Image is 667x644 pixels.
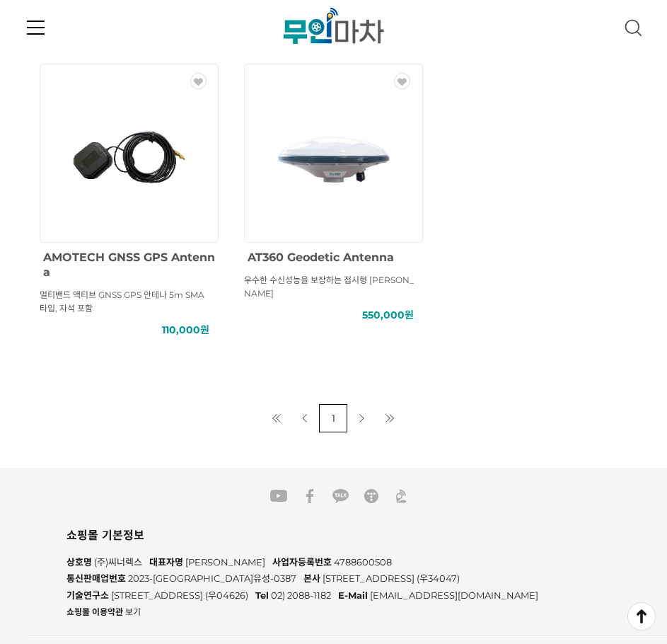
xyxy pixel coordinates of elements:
span: 멀티밴드 액티브 GNSS GPS 안테나 5m SMA 타입, 자석 포함 [40,289,204,314]
span: 상호명 [66,556,92,568]
img: AMOTECH GNSS GPS Antenna [67,91,191,215]
span: 통신판매업번호 [66,573,126,584]
span: 쇼핑몰 이용약관 [66,606,123,617]
span: WISH [190,73,211,89]
span: [STREET_ADDRESS] (우34047) [323,573,460,584]
span: 2023-[GEOGRAPHIC_DATA]유성-0387 [128,573,296,584]
span: 보기 [125,606,141,617]
span: WISH [394,73,415,89]
a: kakao [328,489,353,503]
span: 4788600508 [334,556,392,568]
span: [PERSON_NAME] [185,556,265,568]
a: 첫 페이지 [262,404,291,432]
span: AMOTECH GNSS GPS Antenna [43,251,215,279]
a: AT360 Geodetic Antenna [248,248,394,265]
div: 쇼핑몰 기본정보 [66,524,600,547]
span: [STREET_ADDRESS] (우04626) [111,590,248,601]
img: 관심상품 등록 전 [394,73,410,89]
span: AT360 Geodetic Antenna [248,251,394,264]
a: tistory [360,489,383,503]
span: 02) 2088-1182 [271,590,331,601]
a: facebook [298,489,321,503]
a: AMOTECH GNSS GPS Antenna [43,248,215,280]
span: 우수한 수신성능을 보장하는 접시형 [PERSON_NAME] [244,275,414,299]
img: 관심상품 등록 전 [190,73,207,89]
span: Tel [255,590,269,601]
span: 본사 [303,573,320,584]
span: [EMAIL_ADDRESS][DOMAIN_NAME] [370,590,538,601]
a: 다음 페이지 [347,404,376,432]
span: 기술연구소 [66,590,109,601]
span: E-Mail [338,590,368,601]
img: AT360 Geodetic Antenna [272,91,395,215]
span: 550,000원 [362,309,414,322]
a: youtube [266,489,292,503]
span: 110,000원 [162,323,209,337]
span: (주)씨너렉스 [94,556,142,568]
a: synerex [390,489,408,503]
a: 1 [319,404,347,432]
a: 마지막 페이지 [376,404,404,432]
a: 쇼핑몰 이용약관 보기 [66,606,141,617]
a: 이전 페이지 [291,404,319,432]
span: 대표자명 [149,556,183,568]
span: 사업자등록번호 [272,556,332,568]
